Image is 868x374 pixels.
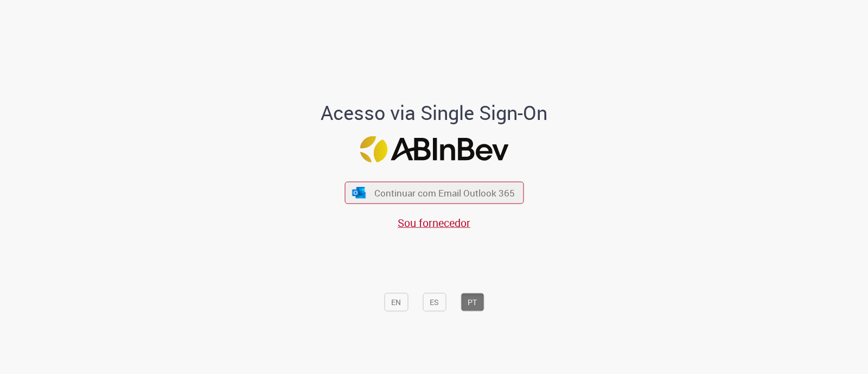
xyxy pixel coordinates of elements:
img: ícone Azure/Microsoft 360 [352,187,367,198]
button: PT [461,293,484,311]
button: EN [384,293,408,311]
img: Logo ABInBev [360,136,508,163]
button: ícone Azure/Microsoft 360 Continuar com Email Outlook 365 [344,182,524,204]
h1: Acesso via Single Sign-On [284,102,585,123]
button: ES [423,293,446,311]
a: Sou fornecedor [398,215,470,230]
span: Continuar com Email Outlook 365 [374,187,515,199]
